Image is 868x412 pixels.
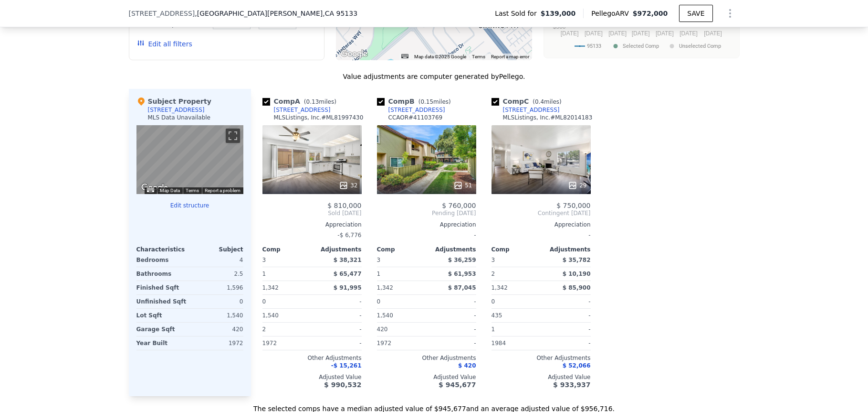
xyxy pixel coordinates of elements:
span: $ 38,321 [334,257,362,263]
div: 1984 [492,336,539,350]
div: [STREET_ADDRESS] [503,106,560,114]
span: -$ 15,261 [331,362,362,369]
div: Other Adjustments [262,354,362,362]
span: $ 750,000 [556,202,590,209]
div: - [543,295,591,308]
div: 1 [377,267,425,281]
text: Unselected Comp [679,43,721,49]
a: Report a problem [205,188,241,193]
a: [STREET_ADDRESS] [377,106,445,114]
img: Google [338,48,370,60]
text: [DATE] [608,30,627,37]
div: Year Built [136,336,188,350]
div: [STREET_ADDRESS] [274,106,331,114]
text: [DATE] [560,30,578,37]
div: Comp [492,246,541,253]
div: Adjusted Value [492,373,591,381]
button: SAVE [679,5,712,22]
span: 1,342 [492,284,508,291]
div: - [543,309,591,322]
span: 3 [492,257,495,263]
div: Garage Sqft [136,323,188,336]
button: Keyboard shortcuts [401,54,408,58]
div: MLS Data Unavailable [148,114,211,121]
span: $ 65,477 [334,271,362,277]
div: Other Adjustments [492,354,591,362]
a: Open this area in Google Maps (opens a new window) [139,182,170,194]
span: Map data ©2025 Google [414,54,466,59]
span: 0.4 [535,98,544,105]
button: Show Options [721,4,740,23]
div: Comp [262,246,312,253]
div: 1,596 [192,281,243,294]
button: Keyboard shortcuts [147,188,154,192]
span: $972,000 [633,10,668,17]
div: - [314,309,362,322]
div: 1972 [262,336,310,350]
div: - [543,336,591,350]
div: Characteristics [136,246,190,253]
span: Sold [DATE] [262,209,362,217]
div: Appreciation [492,221,591,228]
span: Last Sold for [495,9,541,18]
span: $ 36,259 [448,257,476,263]
span: 1,342 [262,284,279,291]
div: Comp A [262,97,340,106]
span: 0.15 [420,98,433,105]
div: 2.5 [192,267,243,281]
span: Pellego ARV [591,9,633,18]
span: $ 810,000 [327,202,361,209]
a: [STREET_ADDRESS] [492,106,560,114]
span: 3 [377,257,381,263]
a: Terms (opens in new tab) [186,188,199,193]
div: Subject [190,246,243,253]
span: 435 [492,312,502,319]
div: 1,540 [192,309,243,322]
text: [DATE] [704,30,722,37]
span: 0 [262,298,266,305]
span: $ 91,995 [334,284,362,291]
div: - [314,336,362,350]
div: 2 [492,267,539,281]
img: Google [139,182,170,194]
button: Toggle fullscreen view [226,129,240,143]
div: 29 [568,181,586,190]
div: 4 [192,253,243,267]
span: 1,540 [377,312,393,319]
span: 420 [377,326,388,333]
div: Adjustments [541,246,591,253]
div: MLSListings, Inc. # ML82014183 [503,114,593,121]
span: Pending [DATE] [377,209,476,217]
div: Comp [377,246,427,253]
div: - [314,295,362,308]
div: Appreciation [262,221,362,228]
a: Terms (opens in new tab) [472,54,485,59]
span: $ 61,953 [448,271,476,277]
text: $500 [553,23,565,30]
span: ( miles) [300,98,340,105]
span: $ 52,066 [563,362,591,369]
span: 0 [377,298,381,305]
div: - [429,295,476,308]
div: [STREET_ADDRESS] [148,106,205,114]
div: - [543,323,591,336]
div: 1 [262,267,310,281]
text: [DATE] [680,30,698,37]
span: 3 [262,257,266,263]
span: [STREET_ADDRESS] [129,9,195,18]
div: - [492,228,591,242]
div: Finished Sqft [136,281,188,294]
span: $ 35,782 [563,257,591,263]
button: Edit all filters [137,39,192,49]
span: $ 420 [458,362,476,369]
span: $ 87,045 [448,284,476,291]
span: $139,000 [541,9,576,18]
div: - [314,323,362,336]
span: $ 933,937 [553,381,590,389]
span: 0.13 [306,98,319,105]
span: 1,540 [262,312,279,319]
span: Contingent [DATE] [492,209,591,217]
div: Adjusted Value [262,373,362,381]
span: $ 760,000 [442,202,476,209]
span: $ 945,677 [439,381,476,389]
